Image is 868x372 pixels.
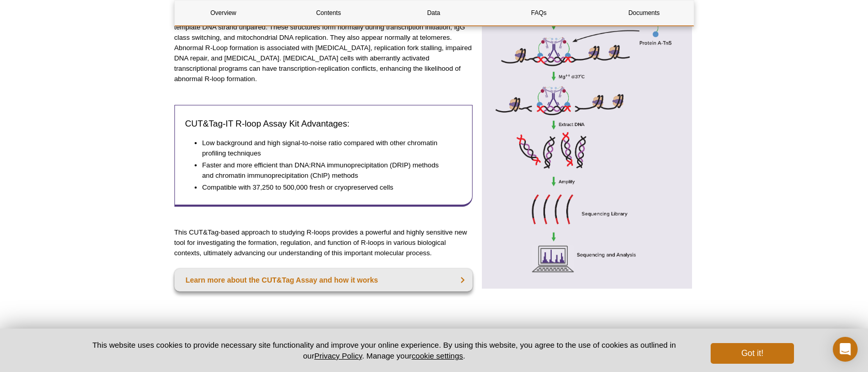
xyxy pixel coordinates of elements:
[174,2,473,84] p: R-loops are three-stranded nucleic acid structures that are formed when a single stranded RNA inv...
[595,1,693,25] a: Documents
[411,351,463,360] button: cookie settings
[202,138,452,159] li: Low background and high signal-to-noise ratio compared with other chromatin profiling techniques
[314,351,362,360] a: Privacy Policy
[202,182,452,193] li: Compatible with 37,250 to 500,000 fresh or cryopreserved cells
[385,1,482,25] a: Data
[174,269,473,291] a: Learn more about the CUT&Tag Assay and how it works
[490,1,587,25] a: FAQs
[833,337,858,362] div: Open Intercom Messenger
[174,227,473,258] p: This CUT&Tag-based approach to studying R-loops provides a powerful and highly sensitive new tool...
[202,160,452,181] li: Faster and more efficient than DNA:RNA immunoprecipitation (DRIP) methods and chromatin immunopre...
[280,1,377,25] a: Contents
[185,118,462,130] h3: CUT&Tag-IT R-loop Assay Kit Advantages:
[175,1,272,25] a: Overview
[75,339,694,361] p: This website uses cookies to provide necessary site functionality and improve your online experie...
[711,343,793,364] button: Got it!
